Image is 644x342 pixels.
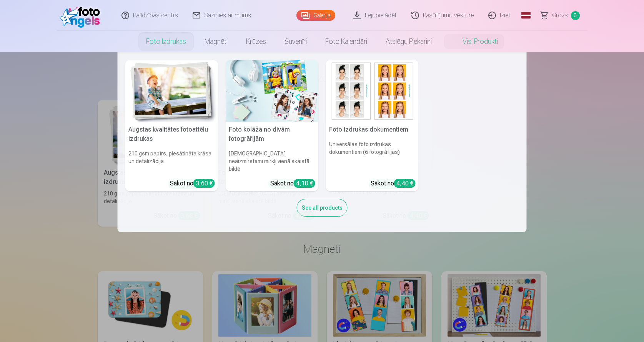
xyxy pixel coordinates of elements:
[275,31,316,52] a: Suvenīri
[326,137,419,176] h6: Universālas foto izdrukas dokumentiem (6 fotogrāfijas)
[170,179,215,188] div: Sākot no
[297,199,348,217] div: See all products
[326,60,419,191] a: Foto izdrukas dokumentiemFoto izdrukas dokumentiemUniversālas foto izdrukas dokumentiem (6 fotogr...
[137,31,195,52] a: Foto izdrukas
[60,3,104,28] img: /fa3
[316,31,376,52] a: Foto kalendāri
[394,179,416,188] div: 4,40 €
[376,31,441,52] a: Atslēgu piekariņi
[371,179,416,188] div: Sākot no
[270,179,315,188] div: Sākot no
[226,122,318,147] h5: Foto kolāža no divām fotogrāfijām
[195,31,237,52] a: Magnēti
[226,147,318,176] h6: [DEMOGRAPHIC_DATA] neaizmirstami mirkļi vienā skaistā bildē
[125,122,218,147] h5: Augstas kvalitātes fotoattēlu izdrukas
[326,122,419,137] h5: Foto izdrukas dokumentiem
[441,31,507,52] a: Visi produkti
[125,60,218,191] a: Augstas kvalitātes fotoattēlu izdrukasAugstas kvalitātes fotoattēlu izdrukas210 gsm papīrs, piesā...
[125,60,218,122] img: Augstas kvalitātes fotoattēlu izdrukas
[326,60,419,122] img: Foto izdrukas dokumentiem
[193,179,215,188] div: 3,60 €
[237,31,275,52] a: Krūzes
[297,203,348,211] a: See all products
[125,147,218,176] h6: 210 gsm papīrs, piesātināta krāsa un detalizācija
[226,60,318,122] img: Foto kolāža no divām fotogrāfijām
[296,10,335,21] a: Galerija
[571,11,580,20] span: 0
[294,179,315,188] div: 4,10 €
[552,11,568,20] span: Grozs
[226,60,318,191] a: Foto kolāža no divām fotogrāfijāmFoto kolāža no divām fotogrāfijām[DEMOGRAPHIC_DATA] neaizmirstam...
